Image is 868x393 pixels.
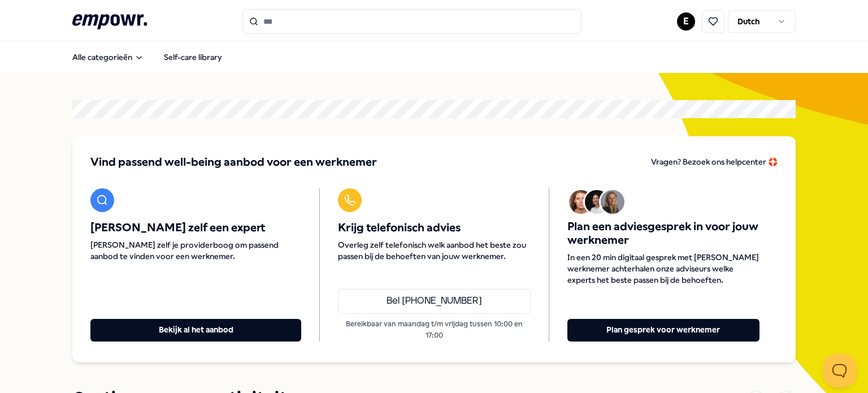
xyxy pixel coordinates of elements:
[651,157,778,166] span: Vragen? Bezoek ons helpcenter 🛟
[601,190,624,214] img: Avatar
[90,319,301,342] button: Bekijk al het aanbod
[90,221,301,235] span: [PERSON_NAME] zelf een expert
[567,220,759,247] span: Plan een adviesgesprek in voor jouw werknemer
[63,46,153,68] button: Alle categorieën
[567,252,759,286] span: In een 20 min digitaal gesprek met [PERSON_NAME] werknemer achterhalen onze adviseurs welke exper...
[242,9,581,34] input: Search for products, categories or subcategories
[677,12,695,31] button: E
[338,289,530,314] a: Bel [PHONE_NUMBER]
[585,190,609,214] img: Avatar
[63,46,231,68] nav: Main
[155,46,231,68] a: Self-care library
[338,221,530,235] span: Krijg telefonisch advies
[338,239,530,262] span: Overleg zelf telefonisch welk aanbod het beste zou passen bij de behoeften van jouw werknemer.
[90,154,377,170] span: Vind passend well-being aanbod voor een werknemer
[90,239,301,262] span: [PERSON_NAME] zelf je providerboog om passend aanbod te vinden voor een werknemer.
[338,318,530,342] p: Bereikbaar van maandag t/m vrijdag tussen 10:00 en 17:00
[823,353,857,387] iframe: Help Scout Beacon - Open
[569,190,593,214] img: Avatar
[567,319,759,342] button: Plan gesprek voor werknemer
[651,154,778,170] a: Vragen? Bezoek ons helpcenter 🛟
